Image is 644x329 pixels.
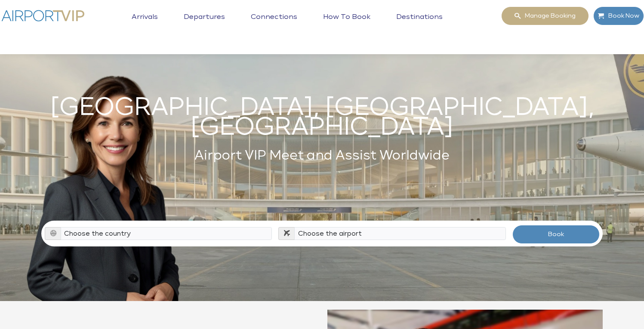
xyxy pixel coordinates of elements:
[501,6,589,25] a: Manage booking
[321,13,373,34] a: How to book
[512,225,600,244] button: Book
[249,13,299,34] a: Connections
[604,7,639,25] span: Book Now
[41,98,603,138] h1: [GEOGRAPHIC_DATA], [GEOGRAPHIC_DATA], [GEOGRAPHIC_DATA]
[394,13,445,34] a: Destinations
[521,7,576,25] span: Manage booking
[182,13,227,34] a: Departures
[129,13,160,34] a: Arrivals
[41,146,603,166] h2: Airport VIP Meet and Assist Worldwide
[593,6,644,25] a: Book Now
